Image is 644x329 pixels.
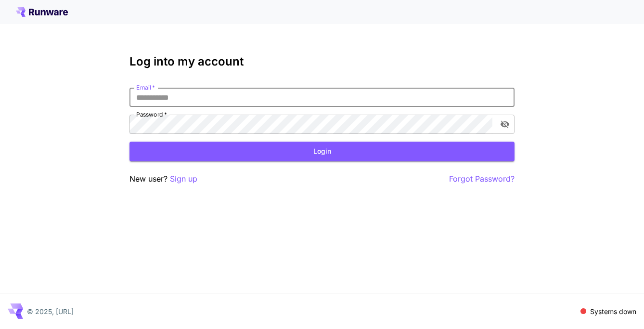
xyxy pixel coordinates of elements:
[170,173,197,185] button: Sign up
[129,55,515,68] h3: Log into my account
[590,306,636,316] p: Systems down
[27,306,74,316] p: © 2025, [URL]
[449,173,515,185] button: Forgot Password?
[496,116,514,133] button: toggle password visibility
[136,83,155,92] label: Email
[129,142,515,161] button: Login
[136,110,167,118] label: Password
[129,173,197,185] p: New user?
